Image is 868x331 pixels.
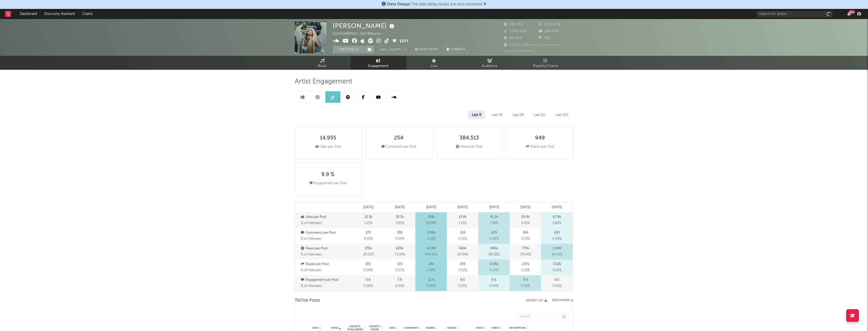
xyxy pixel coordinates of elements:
span: 5.66 % [552,220,561,226]
span: 0.07 % [395,267,404,273]
a: Benchmark [552,298,574,304]
span: Debut [491,326,500,329]
div: Last 24 [509,111,527,119]
a: Audience [462,56,518,70]
span: 1.22 % [458,220,467,226]
p: 3.06k [427,230,435,236]
a: Benchmark [412,46,441,53]
span: : The data delay issues are now resolved [387,2,482,6]
span: 0.04 % [364,267,373,273]
p: 11.4 [428,277,434,283]
span: 0.00 % [521,283,530,289]
span: 5.40 % [521,220,530,226]
p: 67.9k [553,214,561,220]
span: 316,765 [504,23,523,26]
span: Benchmark [419,47,439,53]
span: 0.00 % [364,283,373,289]
span: 0.06 % [489,236,498,242]
span: 80.58 % [489,252,500,258]
span: Summary [450,48,465,51]
p: [DATE] [520,204,531,211]
span: % of followers [301,269,322,272]
div: Views per Post [456,144,483,150]
a: Engagement [350,56,406,70]
span: 86,000 [504,37,522,40]
span: % of followers [301,221,322,225]
a: Music [295,56,350,70]
div: Last 16 [488,111,506,119]
span: 0.00 % [552,283,562,289]
p: 273 [366,230,371,236]
div: Engmts / Views [368,325,381,331]
span: 1,255,574 [539,23,561,26]
span: Posts [476,326,484,329]
span: 0.25 % [553,267,561,273]
p: Engagement per Post [301,277,352,283]
p: 339 [397,230,402,236]
div: 254 [394,135,403,141]
p: 9.9 [523,277,528,283]
p: Views per Post [301,246,352,252]
span: 1.21 % [364,220,372,226]
span: Playlists/Charts [533,63,558,69]
input: Search... [518,313,568,320]
span: Music [318,63,327,69]
p: 199 [460,261,465,267]
p: Shares per Post [301,261,352,267]
span: 0.04 % [395,236,404,242]
span: 645.30 % [425,252,437,258]
span: 1.48 % [427,267,435,273]
span: Data Delays [387,2,410,6]
a: Playlists/Charts [518,56,574,70]
div: Likes per Post [315,144,341,150]
p: 8.5 [460,277,465,283]
button: Tracking [333,46,364,53]
div: 9.9 % [321,172,335,178]
p: [DATE] [457,204,468,211]
span: 0.03 % [364,236,373,242]
div: 384,513 [459,135,479,141]
p: 32.7k [396,214,404,220]
a: Charts [79,9,96,19]
span: 31.68 % [426,220,436,226]
p: 354 [523,230,528,236]
span: 3.81 % [396,220,404,226]
p: [DATE] [363,204,374,211]
a: Dashboard [16,9,41,19]
p: 170k [365,246,372,252]
p: 5.9 [366,277,371,283]
div: Last 50 [530,111,549,119]
span: Engagement [368,63,389,69]
p: 770k [522,246,529,252]
span: Description [509,326,526,329]
p: 9.5 [492,277,496,283]
p: [DATE] [552,204,562,211]
span: % of followers [301,284,322,288]
span: 0.03 % [521,236,530,242]
span: 12,529,549 Monthly Listeners [504,43,559,47]
span: Date [312,326,319,329]
span: 73.30 % [395,252,405,258]
span: 20.01 % [363,252,374,258]
p: [DATE] [395,204,405,211]
p: [DATE] [489,204,499,211]
span: 99.14 % [552,252,562,258]
p: 8.2 [555,277,559,283]
p: 3.02k [553,261,561,267]
p: 430 [554,230,560,236]
p: 670 [491,230,497,236]
p: 14k [429,261,434,267]
span: Artist Engagement [295,79,352,85]
span: Views [331,326,338,329]
span: % of followers [301,237,322,240]
p: 6.13M [427,246,436,252]
p: 301k [428,214,435,220]
div: 949 [535,135,545,141]
span: Audience [482,63,497,69]
span: 0.00 % [427,283,436,289]
p: 307 [365,261,371,267]
span: 1,200,000 [504,30,527,33]
span: 0.00 % [489,283,498,289]
a: Live [406,56,462,70]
